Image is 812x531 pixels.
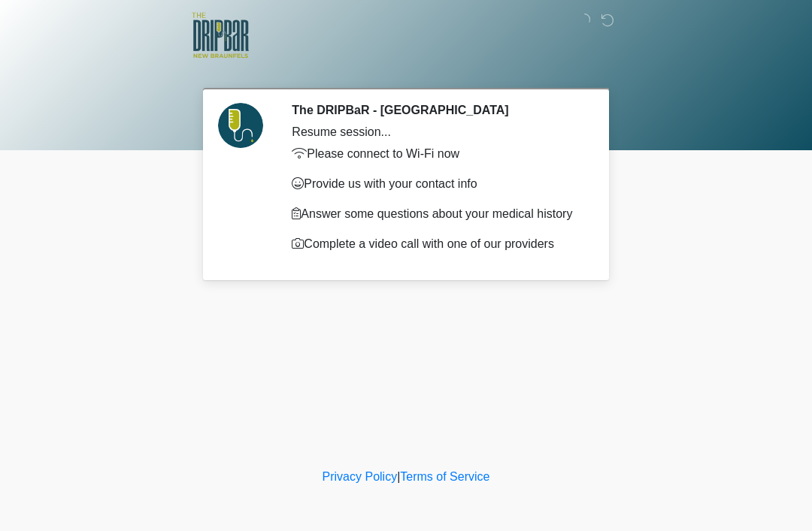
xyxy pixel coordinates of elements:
img: Agent Avatar [218,103,263,148]
p: Provide us with your contact info [292,175,583,193]
div: Resume session... [292,123,583,141]
p: Please connect to Wi-Fi now [292,145,583,163]
p: Answer some questions about your medical history [292,205,583,223]
a: | [397,470,400,483]
h2: The DRIPBaR - [GEOGRAPHIC_DATA] [292,103,583,117]
p: Complete a video call with one of our providers [292,235,583,253]
a: Terms of Service [400,470,489,483]
a: Privacy Policy [323,470,398,483]
img: The DRIPBaR - New Braunfels Logo [192,11,249,60]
